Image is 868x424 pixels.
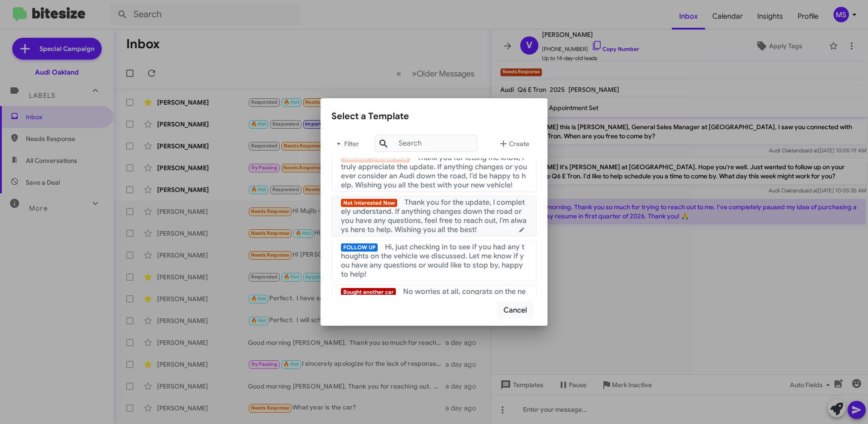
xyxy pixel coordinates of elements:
[498,302,533,319] button: Cancel
[491,133,537,155] button: Create
[341,153,527,190] span: Thank you for letting me know, I truly appreciate the update. If anything changes or you ever con...
[331,136,360,152] span: Filter
[341,243,378,252] span: FOLLOW UP
[341,288,396,296] span: Bought another car
[375,135,477,152] input: Search
[331,133,360,155] button: Filter
[341,199,397,207] span: Not Interested Now
[341,287,526,314] span: No worries at all, congrats on the new car! If you ever need anything down the road, I’m here to ...
[341,198,527,234] span: Thank you for the update, I completely understand. If anything changes down the road or you have ...
[341,242,524,279] span: Hi, just checking in to see if you had any thoughts on the vehicle we discussed. Let me know if y...
[498,136,529,152] span: Create
[331,109,537,124] div: Select a Template
[341,154,410,162] span: Customer Changes Mind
